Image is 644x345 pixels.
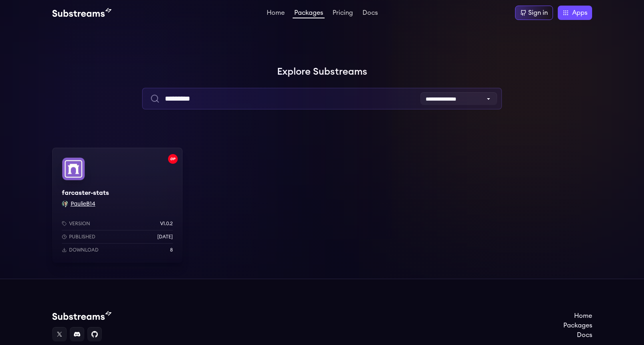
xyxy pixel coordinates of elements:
[563,330,592,340] a: Docs
[563,321,592,330] a: Packages
[170,247,173,253] p: 8
[265,10,286,18] a: Home
[52,148,182,263] a: Filter by optimism networkfarcaster-statsfarcaster-statsPaulieB14 PaulieB14Versionv1.0.2Published...
[52,8,111,18] img: Substream's logo
[69,234,95,240] p: Published
[293,10,325,18] a: Packages
[52,64,592,80] h1: Explore Substreams
[528,8,548,18] div: Sign in
[160,220,173,227] p: v1.0.2
[69,247,99,253] p: Download
[331,10,355,18] a: Pricing
[563,311,592,321] a: Home
[168,154,178,164] img: Filter by optimism network
[361,10,379,18] a: Docs
[52,311,111,321] img: Substream's logo
[572,8,587,18] span: Apps
[157,234,173,240] p: [DATE]
[69,220,90,227] p: Version
[515,6,553,20] a: Sign in
[71,200,95,208] button: PaulieB14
